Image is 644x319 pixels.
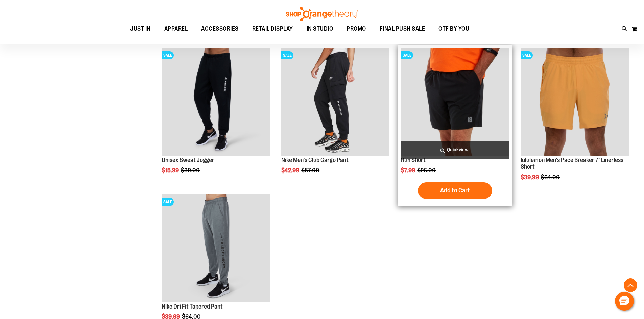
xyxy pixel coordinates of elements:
span: SALE [162,51,174,59]
span: $64.00 [541,174,561,181]
div: product [158,45,273,191]
span: SALE [162,198,174,206]
img: Product image for Nike Mens Club Cargo Pant [281,48,389,156]
span: JUST IN [130,21,151,36]
a: PROMO [340,21,373,37]
span: ACCESSORIES [201,21,239,36]
span: $42.99 [281,167,300,174]
button: Add to Cart [418,182,492,199]
span: $57.00 [301,167,320,174]
button: Back To Top [624,278,637,292]
button: Hello, have a question? Let’s chat. [615,292,634,311]
img: Shop Orangetheory [285,7,359,21]
span: SALE [521,51,533,59]
a: RETAIL DISPLAY [245,21,300,37]
span: IN STUDIO [307,21,333,36]
span: $39.00 [181,167,201,174]
span: Add to Cart [440,187,470,194]
a: Unisex Sweat Jogger [162,157,214,163]
a: Nike Men's Club Cargo Pant [281,157,349,163]
a: Product image for Run ShortSALE [401,48,509,157]
a: lululemon Men's Pace Breaker 7" Linerless Short [521,157,623,170]
span: APPAREL [164,21,188,36]
a: JUST IN [123,21,158,37]
a: Product image for Nike Dri Fit Tapered PantSALE [162,194,270,303]
span: $39.99 [521,174,540,181]
a: APPAREL [158,21,195,36]
span: $15.99 [162,167,180,174]
span: SALE [401,51,413,59]
a: Product image for lululemon Pace Breaker Short 7in LinerlessSALE [521,48,629,157]
a: Nike Dri Fit Tapered Pant [162,303,223,310]
a: OTF BY YOU [432,21,476,37]
img: Product image for lululemon Pace Breaker Short 7in Linerless [521,48,629,156]
span: $7.99 [401,167,416,174]
a: Quickview [401,141,509,159]
a: ACCESSORIES [194,21,245,37]
img: Product image for Nike Dri Fit Tapered Pant [162,194,270,302]
span: PROMO [347,21,366,36]
a: FINAL PUSH SALE [373,21,432,37]
span: OTF BY YOU [438,21,469,36]
span: FINAL PUSH SALE [380,21,425,36]
span: SALE [281,51,293,59]
img: Product image for Unisex Sweat Jogger [162,48,270,156]
a: IN STUDIO [300,21,340,37]
div: product [278,45,393,191]
span: RETAIL DISPLAY [252,21,293,36]
div: product [398,45,512,206]
a: Product image for Unisex Sweat JoggerSALE [162,48,270,157]
a: Product image for Nike Mens Club Cargo PantSALE [281,48,389,157]
div: product [517,45,632,197]
a: Run Short [401,157,426,163]
span: $26.00 [417,167,437,174]
img: Product image for Run Short [401,48,509,156]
